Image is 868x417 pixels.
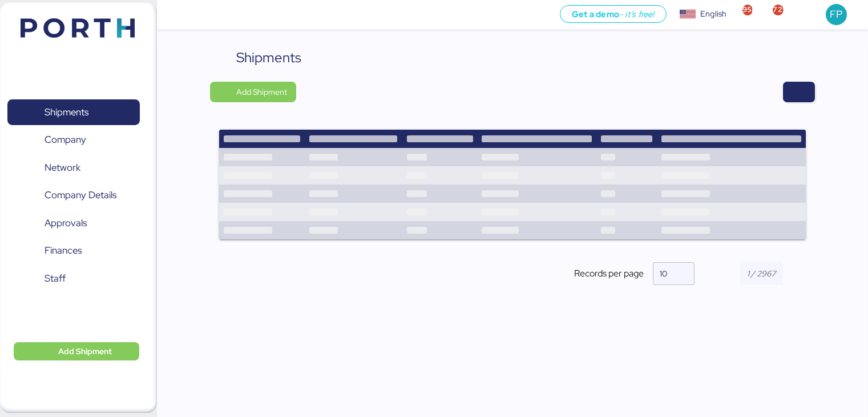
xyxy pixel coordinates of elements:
a: Finances [7,238,140,264]
span: Add Shipment [236,85,287,99]
a: Company Details [7,182,140,209]
input: 1 / 2967 [740,262,783,285]
button: Add Shipment [210,82,296,102]
span: 10 [660,268,667,279]
span: Staff [45,270,66,287]
a: Staff [7,266,140,292]
a: Approvals [7,210,140,236]
span: Company Details [45,187,116,203]
span: Approvals [45,215,87,231]
a: Company [7,127,140,153]
button: Menu [164,5,183,25]
span: Network [45,159,80,176]
span: Shipments [45,104,88,121]
span: Company [45,131,86,148]
span: Records per page [574,267,644,280]
div: English [700,8,726,20]
div: Shipments [236,47,301,68]
button: Add Shipment [14,342,139,360]
a: Shipments [7,99,140,126]
span: FP [830,7,842,22]
span: Finances [45,242,82,259]
a: Network [7,155,140,181]
span: Add Shipment [58,344,112,358]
